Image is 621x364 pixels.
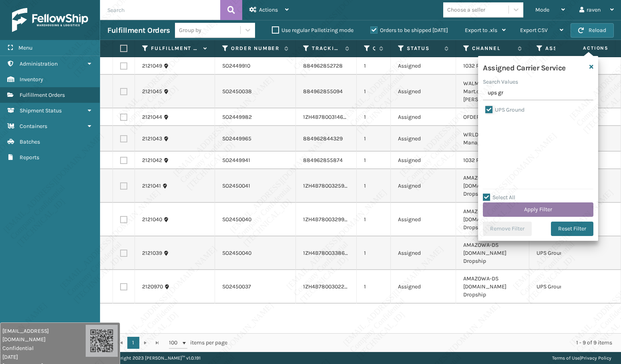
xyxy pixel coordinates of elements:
div: 1 - 9 of 9 items [239,339,612,347]
div: Group by [179,26,201,34]
span: Mode [535,6,549,13]
div: Choose a seller [447,6,485,14]
span: [DATE] [2,353,86,361]
img: logo [12,8,88,32]
span: Batches [20,138,40,145]
span: Inventory [20,76,43,83]
button: Apply Filter [483,202,593,217]
td: Assigned [391,203,456,236]
button: Reset Filter [551,222,593,236]
button: Reload [571,23,614,38]
td: SO2450041 [215,169,296,203]
a: 884962852728 [303,62,343,69]
a: 2120970 [142,283,163,291]
td: 1032 Replacement - LS [456,57,529,75]
td: UPS Ground [529,270,606,304]
a: 1ZH4B7800325956201 [303,182,359,189]
span: Containers [20,123,47,130]
td: OFDEPT Office Depot [456,108,529,126]
a: 2121042 [142,156,162,164]
span: Shipment Status [20,107,62,114]
td: 1 [357,169,391,203]
td: Assigned [391,152,456,169]
span: Reports [20,154,39,161]
a: 2121045 [142,88,162,96]
a: 1 [127,337,139,349]
label: Status [407,45,440,52]
td: 1 [357,108,391,126]
h4: Assigned Carrier Service [483,61,566,73]
a: 1ZH4B7800329968398 [303,216,361,223]
a: 2121043 [142,135,162,143]
td: Assigned [391,75,456,108]
a: 884962855094 [303,88,343,95]
button: Remove Filter [483,222,532,236]
td: Assigned [391,270,456,304]
td: 1 [357,126,391,152]
td: Assigned [391,236,456,270]
label: Tracking Number [312,45,341,52]
span: Confidential [2,344,86,352]
td: Assigned [391,169,456,203]
label: Select All [483,194,515,201]
td: 1 [357,270,391,304]
td: SO2450040 [215,236,296,270]
td: SO2450037 [215,270,296,304]
a: 884962855874 [303,157,343,164]
label: Channel [472,45,514,52]
span: Administration [20,60,58,67]
span: items per page [169,337,227,349]
a: 1ZH4B7800338620183 [303,250,360,256]
td: SO2449982 [215,108,296,126]
label: Quantity [373,45,375,52]
td: AMAZOWA-DS [DOMAIN_NAME] Dropship [456,236,529,270]
a: 2121044 [142,113,162,121]
td: SO2449910 [215,57,296,75]
td: AMAZOWA-DS [DOMAIN_NAME] Dropship [456,169,529,203]
a: 2121041 [142,182,161,190]
label: Order Number [231,45,280,52]
label: Search Values [483,78,518,86]
td: SO2449941 [215,152,296,169]
span: Actions [558,42,613,55]
td: SO2450040 [215,203,296,236]
td: Assigned [391,57,456,75]
span: Menu [18,44,32,51]
a: 2121049 [142,62,162,70]
td: AMAZOWA-DS [DOMAIN_NAME] Dropship [456,270,529,304]
a: 1ZH4B7800302258704 [303,283,360,290]
a: 1ZH4B7800314698912 [303,114,358,120]
td: 1 [357,152,391,169]
td: 1 [357,57,391,75]
span: 100 [169,339,181,347]
span: Export to .xls [465,27,497,34]
td: 1 [357,236,391,270]
td: 1 [357,203,391,236]
td: Assigned [391,108,456,126]
label: Assigned Carrier Service [545,45,590,52]
a: 884962844329 [303,135,343,142]
span: Fulfillment Orders [20,92,65,98]
a: Privacy Policy [581,355,611,361]
label: UPS Ground [485,106,525,113]
td: Assigned [391,126,456,152]
label: Fulfillment Order Id [151,45,199,52]
label: Use regular Palletizing mode [272,27,354,34]
label: Orders to be shipped [DATE] [370,27,448,34]
td: WALMART Wal-Mart.com-[PERSON_NAME] [456,75,529,108]
span: Actions [259,6,278,13]
td: AMAZOWA-DS [DOMAIN_NAME] Dropship [456,203,529,236]
a: 2121039 [142,249,162,257]
p: Copyright 2023 [PERSON_NAME]™ v 1.0.191 [110,352,201,364]
td: 1032 Replacement - LS [456,152,529,169]
a: Terms of Use [552,355,580,361]
h3: Fulfillment Orders [107,26,170,35]
td: WRLDMK Cost Plus Management Services [456,126,529,152]
td: SO2450038 [215,75,296,108]
span: [EMAIL_ADDRESS][DOMAIN_NAME] [2,327,86,344]
td: SO2449965 [215,126,296,152]
span: Export CSV [520,27,548,34]
td: 1 [357,75,391,108]
a: 2121040 [142,216,162,224]
td: UPS Ground [529,236,606,270]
